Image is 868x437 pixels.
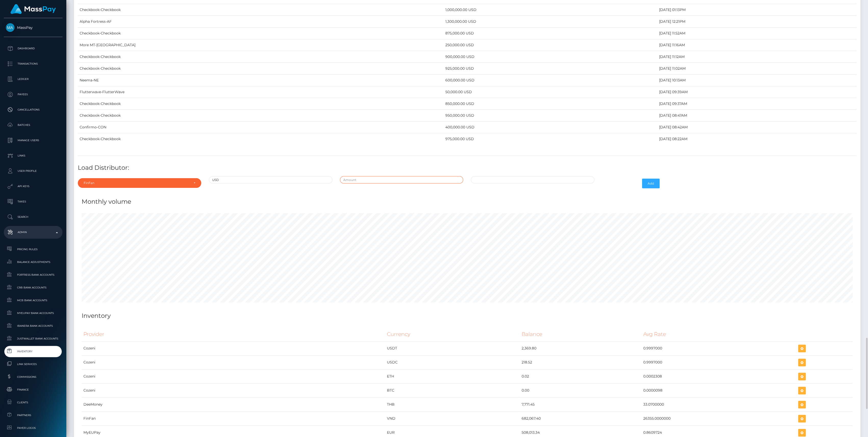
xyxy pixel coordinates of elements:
[4,42,62,55] a: Dashboard
[6,425,60,431] span: Payer Logos
[78,98,444,110] td: Checkbook-Checkbook
[6,183,60,190] p: API Keys
[4,149,62,162] a: Links
[444,86,657,98] td: 50,000.00 USD
[6,246,60,252] span: Pricing Rules
[82,197,853,206] h4: Monthly volume
[78,63,444,75] td: Checkbook-Checkbook
[444,4,657,16] td: 1,000,000.00 USD
[78,39,444,51] td: More MT-[GEOGRAPHIC_DATA]
[642,179,660,188] button: Add
[6,399,60,405] span: Clients
[4,134,62,147] a: Manage Users
[6,152,60,160] p: Links
[4,346,62,357] a: Inventory
[4,195,62,208] a: Taxes
[4,103,62,116] a: Cancellations
[6,387,60,393] span: Finance
[4,57,62,70] a: Transactions
[641,383,796,397] td: 0.0000098
[444,63,657,75] td: 925,000.00 USD
[6,75,60,83] p: Ledger
[340,176,463,184] input: Amount
[6,228,60,236] p: Admin
[4,384,62,395] a: Finance
[78,16,444,28] td: Alpha Fortress-AF
[657,86,857,98] td: [DATE] 09:39AM
[444,98,657,110] td: 850,000.00 USD
[6,91,60,98] p: Payees
[444,51,657,63] td: 900,000.00 USD
[6,348,60,354] span: Inventory
[641,397,796,411] td: 33.0700000
[385,327,520,341] th: Currency
[641,327,796,341] th: Avg Rate
[641,411,796,426] td: 26355.0000000
[4,320,62,331] a: Ibanera Bank Accounts
[444,28,657,39] td: 875,000.00 USD
[4,119,62,131] a: Batches
[6,106,60,114] p: Cancellations
[4,257,62,268] a: Balance Adjustments
[444,16,657,28] td: 1,300,000.00 USD
[209,176,332,184] input: Currency
[6,323,60,329] span: Ibanera Bank Accounts
[78,4,444,16] td: Checkbook-Checkbook
[78,75,444,86] td: Neema-NE
[6,167,60,175] p: User Profile
[641,369,796,383] td: 0.0002308
[520,369,641,383] td: 0.02
[385,341,520,355] td: USDT
[84,181,190,185] div: FinFan
[6,23,15,32] img: MassPay
[4,269,62,280] a: Fortress Bank Accounts
[82,355,385,369] td: Cozeni
[10,4,56,14] img: MassPay Logo
[385,369,520,383] td: ETH
[657,4,857,16] td: [DATE] 01:13PM
[4,25,62,30] span: MassPay
[6,285,60,290] span: CRB Bank Accounts
[4,308,62,319] a: MyEUPay Bank Accounts
[520,411,641,426] td: 682,067.40
[444,122,657,133] td: 400,000.00 USD
[4,422,62,433] a: Payer Logos
[641,355,796,369] td: 0.9997000
[6,336,60,342] span: JustWallet Bank Accounts
[6,60,60,68] p: Transactions
[657,75,857,86] td: [DATE] 10:13AM
[78,51,444,63] td: Checkbook-Checkbook
[6,310,60,316] span: MyEUPay Bank Accounts
[78,28,444,39] td: Checkbook-Checkbook
[82,411,385,426] td: FinFan
[520,355,641,369] td: 218.52
[78,178,201,188] button: FinFan
[657,16,857,28] td: [DATE] 12:21PM
[82,327,385,341] th: Provider
[520,383,641,397] td: 0.00
[6,272,60,278] span: Fortress Bank Accounts
[520,341,641,355] td: 2,369.80
[657,63,857,75] td: [DATE] 11:02AM
[6,361,60,367] span: Link Services
[6,198,60,205] p: Taxes
[78,122,444,133] td: Confirmo-CON
[4,165,62,177] a: User Profile
[6,297,60,303] span: MCB Bank Accounts
[520,397,641,411] td: 7,771.45
[6,259,60,265] span: Balance Adjustments
[6,45,60,52] p: Dashboard
[4,295,62,306] a: MCB Bank Accounts
[4,410,62,421] a: Partners
[78,110,444,122] td: Checkbook-Checkbook
[4,226,62,239] a: Admin
[641,341,796,355] td: 0.9997000
[82,341,385,355] td: Cozeni
[385,355,520,369] td: USDC
[657,51,857,63] td: [DATE] 11:12AM
[78,133,444,145] td: Checkbook-Checkbook
[657,39,857,51] td: [DATE] 11:16AM
[385,411,520,426] td: VND
[657,110,857,122] td: [DATE] 08:47AM
[385,397,520,411] td: THB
